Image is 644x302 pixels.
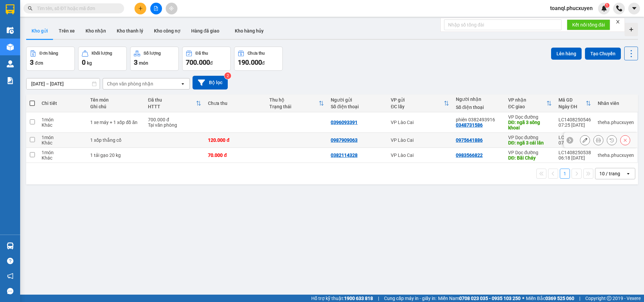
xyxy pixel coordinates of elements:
[331,120,358,125] div: 0396093391
[235,28,264,34] span: Kho hàng hủy
[585,48,621,60] button: Tạo Chuyến
[391,120,449,125] div: VP Lào Cai
[208,101,263,106] div: Chưa thu
[269,97,319,103] div: Thu hộ
[186,58,210,66] span: 700.000
[28,6,33,11] span: search
[606,3,608,8] span: 1
[508,155,552,161] div: DĐ: Bãi Cháy
[42,122,84,128] div: Khác
[526,295,574,302] span: Miền Bắc
[607,296,611,301] span: copyright
[626,171,631,176] svg: open
[37,5,116,12] input: Tìm tên, số ĐT hoặc mã đơn
[508,104,546,109] div: ĐC giao
[238,58,262,66] span: 190.000
[145,95,205,112] th: Toggle SortBy
[601,5,607,11] img: icon-new-feature
[90,153,141,158] div: 1 tải gạo 20 kg
[384,295,436,302] span: Cung cấp máy in - giấy in:
[224,72,231,79] sup: 2
[438,295,521,302] span: Miền Nam
[558,104,586,109] div: Ngày ĐH
[599,170,620,177] div: 10 / trang
[138,6,143,11] span: plus
[180,81,185,86] svg: open
[459,296,521,301] strong: 0708 023 035 - 0935 103 250
[82,58,86,66] span: 0
[80,23,111,39] button: Kho nhận
[166,3,177,14] button: aim
[92,51,112,56] div: Khối lượng
[7,273,13,279] span: notification
[35,60,43,66] span: đơn
[26,78,100,89] input: Select a date range.
[598,153,634,158] div: theha.phucxuyen
[391,153,449,158] div: VP Lào Cai
[90,120,141,125] div: 1 xe máy + 1 xốp đồ ăn
[508,97,546,103] div: VP nhận
[311,295,373,302] span: Hỗ trợ kỹ thuật:
[378,295,379,302] span: |
[558,97,586,103] div: Mã GD
[107,80,153,87] div: Chọn văn phòng nhận
[331,153,358,158] div: 0382114328
[7,258,13,264] span: question-circle
[248,51,265,56] div: Chưa thu
[456,137,483,143] div: 0975641886
[7,288,13,294] span: message
[30,58,34,66] span: 3
[508,120,552,130] div: DĐ: ngã 3 sông khoai
[78,47,127,71] button: Khối lượng0kg
[545,296,574,301] strong: 0369 525 060
[560,169,570,179] button: 1
[331,97,384,103] div: Người gửi
[130,47,179,71] button: Số lượng3món
[508,135,552,140] div: VP Dọc đường
[558,140,591,145] div: 07:15 [DATE]
[558,117,591,122] div: LC1408250546
[456,105,501,110] div: Số điện thoại
[7,77,14,84] img: solution-icon
[149,23,186,39] button: Kho công nợ
[139,60,148,66] span: món
[6,4,14,14] img: logo-vxr
[558,150,591,155] div: LC1408250538
[616,5,622,11] img: phone-icon
[7,242,14,249] img: warehouse-icon
[456,97,501,102] div: Người nhận
[598,101,634,106] div: Nhân viên
[148,117,201,122] div: 700.000 đ
[269,104,319,109] div: Trạng thái
[42,140,84,145] div: Khác
[331,137,358,143] div: 0987909063
[444,19,561,30] input: Nhập số tổng đài
[628,3,640,14] button: caret-down
[551,48,582,60] button: Lên hàng
[456,122,483,128] div: 0348731586
[26,23,53,39] button: Kho gửi
[111,23,149,39] button: Kho thanh lý
[144,51,161,56] div: Số lượng
[42,117,84,122] div: 1 món
[7,27,14,34] img: warehouse-icon
[558,122,591,128] div: 07:25 [DATE]
[545,4,598,12] span: toanql.phucxuyen
[262,60,265,66] span: đ
[456,153,483,158] div: 0983566822
[53,23,80,39] button: Trên xe
[135,3,146,14] button: plus
[7,44,14,51] img: warehouse-icon
[208,137,263,143] div: 120.000 đ
[196,51,208,56] div: Đã thu
[40,51,58,56] div: Đơn hàng
[182,47,231,71] button: Đã thu700.000đ
[558,135,591,140] div: LC1408250544
[210,60,213,66] span: đ
[508,150,552,155] div: VP Dọc đường
[631,5,637,11] span: caret-down
[193,76,228,89] button: Bộ lọc
[579,295,580,302] span: |
[508,114,552,120] div: VP Dọc đường
[26,47,75,71] button: Đơn hàng3đơn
